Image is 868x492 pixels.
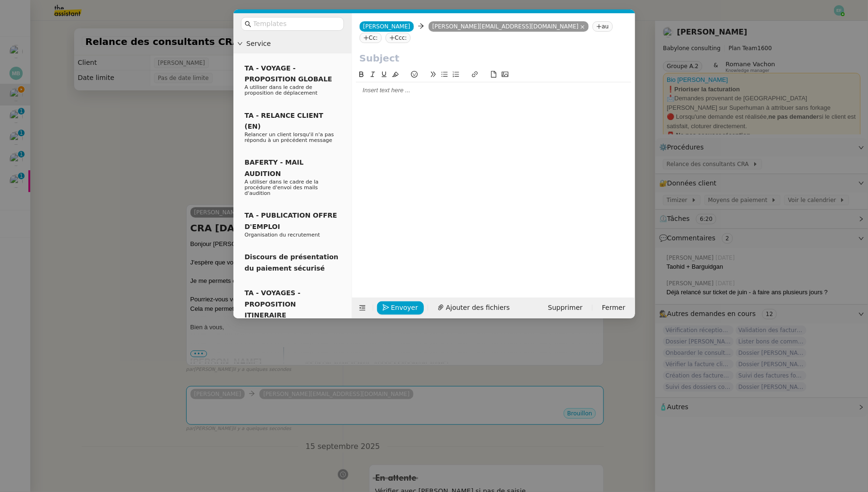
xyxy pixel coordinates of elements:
[542,301,588,315] button: Supprimer
[245,289,301,319] span: TA - VOYAGES - PROPOSITION ITINERAIRE
[233,35,352,53] div: Service
[245,211,337,230] span: TA - PUBLICATION OFFRE D'EMPLOI
[377,301,424,315] button: Envoyer
[245,84,318,96] span: A utiliser dans le cadre de proposition de déplacement
[245,64,332,83] span: TA - VOYAGE - PROPOSITION GLOBALE
[429,21,589,32] nz-tag: [PERSON_NAME][EMAIL_ADDRESS][DOMAIN_NAME]
[245,158,304,177] span: BAFERTY - MAIL AUDITION
[596,301,631,315] button: Fermer
[391,302,418,313] span: Envoyer
[245,253,339,272] span: Discours de présentation du paiement sécurisé
[446,302,510,313] span: Ajouter des fichiers
[253,18,338,29] input: Templates
[245,232,320,238] span: Organisation du recrutement
[593,21,613,32] nz-tag: au
[360,33,382,43] nz-tag: Cc:
[360,51,627,65] input: Subject
[548,302,583,313] span: Supprimer
[247,38,348,49] span: Service
[363,23,411,30] span: [PERSON_NAME]
[386,33,411,43] nz-tag: Ccc:
[245,179,319,196] span: A utiliser dans le cadre de la procédure d'envoi des mails d'audition
[432,301,516,315] button: Ajouter des fichiers
[245,132,334,143] span: Relancer un client lorsqu'il n'a pas répondu à un précédent message
[602,302,625,313] span: Fermer
[245,112,324,130] span: TA - RELANCE CLIENT (EN)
